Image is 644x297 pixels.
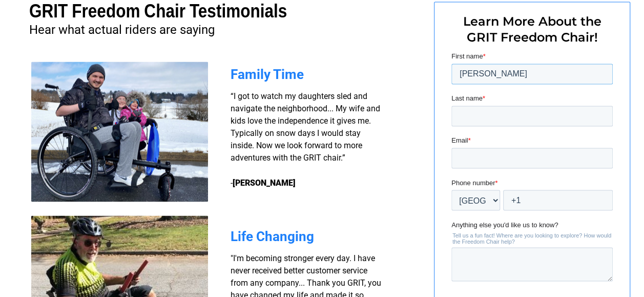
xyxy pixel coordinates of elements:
[231,91,380,187] span: “I got to watch my daughters sled and navigate the neighborhood... My wife and kids love the inde...
[231,228,314,244] span: Life Changing
[231,67,304,82] span: Family Time
[463,14,601,45] span: Learn More About the GRIT Freedom Chair!
[29,1,287,22] span: GRIT Freedom Chair Testimonials
[233,177,296,187] strong: [PERSON_NAME]
[29,23,215,37] span: Hear what actual riders are saying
